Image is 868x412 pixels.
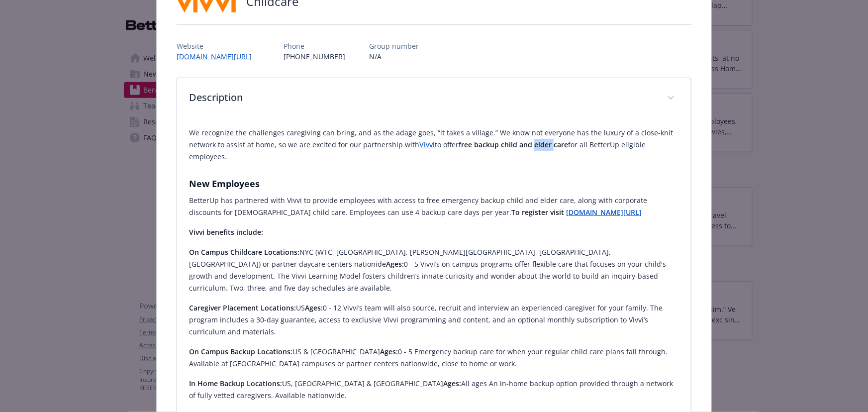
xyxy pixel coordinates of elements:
p: [PHONE_NUMBER] [284,51,345,62]
a: [DOMAIN_NAME][URL] [177,52,260,61]
p: US & [GEOGRAPHIC_DATA] 0 - 5 Emergency backup care for when your regular child care plans fall th... [189,346,679,370]
strong: New Employees [189,178,260,190]
div: Description [177,78,691,119]
strong: Locations: [264,247,299,257]
strong: Vivvi benefits include: [189,227,263,237]
strong: Locations: [247,379,282,388]
strong: On Campus Childcare [189,247,262,257]
a: [DOMAIN_NAME][URL] [566,207,642,217]
strong: Ages: [386,259,404,269]
p: We recognize the challenges caregiving can bring, and as the adage goes, “it takes a village.” We... [189,127,679,163]
strong: In Home Backup [189,379,245,388]
strong: Locations: [261,303,296,312]
p: Website [177,41,260,51]
strong: To register visit [511,207,564,217]
p: NYC (WTC, [GEOGRAPHIC_DATA], [PERSON_NAME][GEOGRAPHIC_DATA], [GEOGRAPHIC_DATA], [GEOGRAPHIC_DATA]... [189,246,679,294]
a: Vivvi [419,140,435,149]
p: US 0 - 12 Vivvi’s team will also source, recruit and interview an experienced caregiver for your ... [189,302,679,338]
strong: Locations: [257,347,292,356]
p: Phone [284,41,345,51]
p: N/A [369,51,419,62]
strong: free backup child and elder care [459,140,568,149]
strong: Ages: [305,303,323,312]
p: BetterUp has partnered with Vivvi to provide employees with access to free emergency backup child... [189,195,679,218]
p: US, [GEOGRAPHIC_DATA] & [GEOGRAPHIC_DATA] All ages An in-home backup option provided through a ne... [189,378,679,402]
strong: On Campus Backup [189,347,255,356]
strong: Caregiver Placement [189,303,259,312]
strong: Ages: [443,379,461,388]
p: Group number [369,41,419,51]
p: Description [189,90,655,105]
strong: Ages: [380,347,398,356]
